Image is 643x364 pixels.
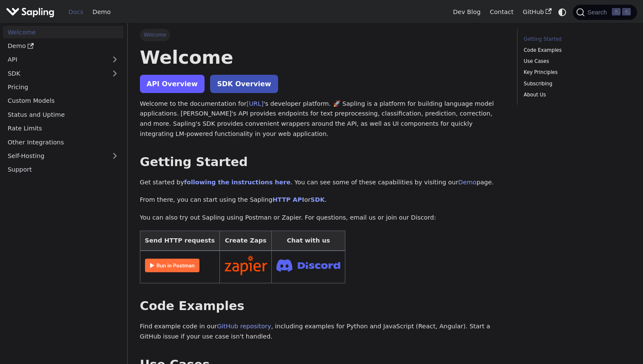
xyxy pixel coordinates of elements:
a: GitHub repository [217,323,271,330]
a: Contact [485,6,518,19]
a: Rate Limits [3,122,123,135]
th: Chat with us [272,231,345,251]
a: GitHub [518,6,556,19]
a: Self-Hosting [3,150,123,162]
span: Search [585,9,612,16]
a: Use Cases [524,57,628,65]
a: Subscribing [524,80,628,88]
a: Other Integrations [3,136,123,148]
a: Sapling.ai [6,6,57,18]
h2: Code Examples [140,299,505,314]
a: Demo [88,6,115,19]
a: SDK [310,196,324,203]
img: Join Discord [276,257,340,274]
a: Dev Blog [448,6,485,19]
p: You can also try out Sapling using Postman or Zapier. For questions, email us or join our Discord: [140,213,505,223]
nav: Breadcrumbs [140,29,505,41]
th: Send HTTP requests [140,231,219,251]
p: Get started by . You can see some of these capabilities by visiting our page. [140,178,505,188]
span: Welcome [140,29,170,41]
a: following the instructions here [184,179,290,186]
a: Key Principles [524,68,628,76]
h2: Getting Started [140,155,505,170]
a: Demo [3,40,123,52]
img: Run in Postman [145,259,199,272]
a: SDK Overview [210,75,278,93]
p: From there, you can start using the Sapling or . [140,195,505,205]
a: [URL] [247,100,264,107]
a: Code Examples [524,46,628,54]
img: Connect in Zapier [225,256,267,275]
p: Welcome to the documentation for 's developer platform. 🚀 Sapling is a platform for building lang... [140,99,505,139]
kbd: K [622,8,631,16]
a: API [3,54,106,66]
button: Expand sidebar category 'API' [106,54,123,66]
a: Welcome [3,26,123,38]
a: About Us [524,91,628,99]
a: Support [3,164,123,176]
th: Create Zaps [219,231,272,251]
kbd: ⌘ [612,8,620,16]
a: Custom Models [3,95,123,107]
button: Search (Command+K) [573,5,637,20]
a: Pricing [3,81,123,93]
a: Status and Uptime [3,108,123,121]
a: Docs [64,6,88,19]
a: API Overview [140,75,205,93]
a: Demo [458,179,477,186]
p: Find example code in our , including examples for Python and JavaScript (React, Angular). Start a... [140,322,505,342]
a: Getting Started [524,35,628,43]
button: Switch between dark and light mode (currently system mode) [556,6,569,18]
img: Sapling.ai [6,6,54,18]
button: Expand sidebar category 'SDK' [106,67,123,79]
a: SDK [3,67,106,79]
a: HTTP API [273,196,304,203]
h1: Welcome [140,46,505,69]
